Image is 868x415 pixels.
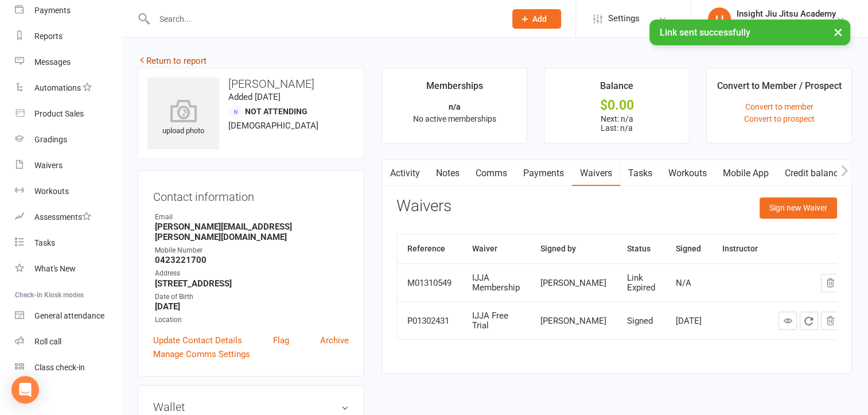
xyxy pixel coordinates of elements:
div: $0.00 [555,99,679,111]
h3: Waivers [396,197,451,215]
div: Insight Jiu Jitsu Academy [737,9,836,19]
div: Link Expired [627,273,655,292]
a: Payments [515,160,572,187]
div: Gradings [34,135,67,144]
div: Link sent successfully [649,20,850,45]
div: Balance [600,79,633,99]
div: Automations [34,83,81,92]
a: Convert to prospect [744,114,814,123]
strong: [STREET_ADDRESS] [155,278,349,289]
div: Mobile Number [155,245,349,256]
button: × [828,20,848,44]
div: Waivers [34,161,63,170]
div: [DATE] [676,316,702,326]
button: Sign new Waiver [760,197,837,218]
th: Status [617,234,665,263]
h3: [PERSON_NAME] [147,77,355,90]
div: Email [155,212,349,223]
span: Not Attending [245,107,308,116]
div: Roll call [34,337,61,346]
div: IJJA Free Trial [472,311,520,330]
span: Add [532,14,547,24]
a: What's New [15,256,121,282]
div: upload photo [147,99,219,137]
a: Manage Comms Settings [153,347,250,361]
div: Product Sales [34,109,84,118]
a: Waivers [572,160,620,187]
span: No active memberships [413,114,496,123]
strong: [DATE] [155,301,349,312]
a: Activity [382,160,428,187]
a: Automations [15,75,121,101]
div: [PERSON_NAME] [540,278,606,288]
a: Archive [320,333,349,347]
th: Instructor [712,234,768,263]
p: Next: n/a Last: n/a [555,114,679,133]
th: Signed [665,234,712,263]
th: Waiver [462,234,530,263]
div: Assessments [34,212,91,222]
th: Reference [397,234,462,263]
div: IJ [708,7,731,30]
div: Date of Birth [155,292,349,302]
strong: 0423221700 [155,255,349,265]
a: Mobile App [715,160,777,187]
a: Return to report [138,56,207,66]
div: Convert to Member / Prospect [717,79,842,99]
a: Update Contact Details [153,333,242,347]
div: Messages [34,57,71,67]
div: P01302431 [407,316,451,326]
div: N/A [676,278,702,288]
a: Tasks [620,160,660,187]
div: What's New [34,264,76,273]
div: Class check-in [34,363,85,372]
a: Notes [428,160,468,187]
div: Tasks [34,238,55,247]
a: Product Sales [15,101,121,127]
div: Insight Jiu Jitsu Academy [737,19,836,29]
a: Workouts [660,160,715,187]
div: Open Intercom Messenger [11,376,39,404]
input: Search... [151,11,497,27]
a: Convert to member [745,102,813,111]
div: Memberships [426,79,483,99]
div: General attendance [34,311,104,320]
a: Flag [273,333,289,347]
th: Signed by [530,234,617,263]
div: Address [155,268,349,279]
a: Credit balance [777,160,851,187]
strong: [PERSON_NAME][EMAIL_ADDRESS][PERSON_NAME][DOMAIN_NAME] [155,222,349,242]
a: Class kiosk mode [15,355,121,381]
a: Gradings [15,127,121,153]
h3: Wallet [153,401,349,413]
div: IJJA Membership [472,273,520,292]
a: Tasks [15,230,121,256]
strong: n/a [449,102,461,111]
div: Location [155,315,349,325]
button: Add [512,9,561,29]
h3: Contact information [153,186,349,203]
a: General attendance kiosk mode [15,303,121,329]
div: [PERSON_NAME] [540,316,606,326]
a: Messages [15,49,121,75]
div: M01310549 [407,278,451,288]
span: Settings [608,6,640,32]
time: Added [DATE] [228,92,281,102]
span: [DEMOGRAPHIC_DATA] [228,121,318,131]
a: Workouts [15,179,121,204]
a: Roll call [15,329,121,355]
div: Workouts [34,187,69,196]
a: Comms [468,160,515,187]
div: Signed [627,316,655,326]
a: Assessments [15,204,121,230]
div: Payments [34,6,71,15]
a: Waivers [15,153,121,179]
